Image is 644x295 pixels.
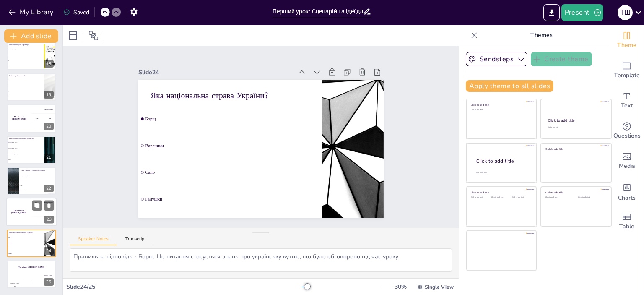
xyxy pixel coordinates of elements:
[7,104,56,132] div: 20
[617,41,636,50] span: Theme
[9,43,42,46] p: Яка перша буква алфавіту?
[610,25,644,55] div: Change the overall theme
[543,4,560,21] button: Export to PowerPoint
[548,118,604,123] div: Click to add title
[32,201,42,211] button: Duplicate Slide
[578,196,605,198] div: Click to add text
[44,91,54,99] div: 19
[44,60,54,68] div: 18
[8,60,43,60] span: В
[471,196,490,198] div: Click to add text
[476,172,529,174] div: Click to add body
[9,75,42,77] p: Скільки днів у тижні?
[8,48,43,49] span: [PERSON_NAME]
[618,193,636,203] span: Charts
[8,242,43,243] span: Вареники
[610,206,644,237] div: Add a table
[44,216,54,224] div: 23
[8,91,43,92] span: 7
[610,176,644,206] div: Add charts and graphs
[621,101,633,110] span: Text
[491,196,510,198] div: Click to add text
[471,109,531,111] div: Click to add text
[618,5,633,20] div: Т Ш
[31,198,57,207] div: 100
[49,118,51,119] div: Jaap
[8,85,43,86] span: 6
[8,79,43,80] span: 5
[44,123,54,130] div: 20
[44,278,54,286] div: 25
[481,25,602,45] p: Themes
[7,261,56,288] div: 25
[139,184,313,208] span: Галушки
[8,153,43,154] span: [GEOGRAPHIC_DATA]
[7,266,56,269] h4: The winner is [PERSON_NAME]
[466,52,527,66] button: Sendsteps
[142,157,316,181] span: Сало
[6,210,31,214] h4: The winner is [PERSON_NAME]
[44,154,54,161] div: 21
[390,283,410,291] div: 30 %
[545,147,605,150] div: Click to add title
[21,191,56,191] span: Ластівка
[618,4,633,21] button: Т Ш
[8,237,43,238] span: Борщ
[155,78,314,107] p: Яка національна страва України?
[8,65,43,66] span: Г
[40,275,56,276] div: [PERSON_NAME]
[9,231,42,234] p: Яка національна страва України?
[610,55,644,86] div: Add ready made slides
[40,276,56,288] div: 300
[8,253,43,254] span: Галушки
[8,147,43,148] span: [GEOGRAPHIC_DATA]
[425,284,454,290] span: Single View
[70,236,117,245] button: Speaker Notes
[6,5,57,19] button: My Library
[8,159,43,160] span: Харків
[44,201,54,211] button: Delete Slide
[610,146,644,176] div: Add images, graphics, shapes or video
[7,282,23,284] div: [PERSON_NAME]
[8,54,43,55] span: Б
[512,196,531,198] div: Click to add text
[66,29,80,42] div: Layout
[619,162,635,171] span: Media
[63,8,89,16] div: Saved
[23,279,40,288] div: 200
[44,185,54,192] div: 22
[7,136,56,164] div: 21
[8,248,43,248] span: Сало
[4,29,58,43] button: Add slide
[31,207,57,217] div: 200
[545,196,572,198] div: Click to add text
[31,114,56,123] div: 200
[147,104,322,128] span: Борщ
[9,137,42,139] p: Яка столиця [GEOGRAPHIC_DATA]?
[548,126,603,128] div: Click to add text
[44,247,54,255] div: 24
[8,97,43,97] span: 8
[23,278,40,279] div: Jaap
[21,169,54,172] p: Яка тварина є символом України?
[614,71,640,80] span: Template
[21,180,56,180] span: Орел
[66,283,301,291] div: Slide 24 / 25
[561,4,603,21] button: Present
[273,5,363,18] input: Insert title
[7,116,31,120] h4: The winner is [PERSON_NAME]
[476,158,530,165] div: Click to add title
[31,104,56,114] div: 100
[88,31,99,41] span: Position
[7,230,56,257] div: 24
[31,217,57,226] div: 300
[466,80,553,92] button: Apply theme to all slides
[610,116,644,146] div: Get real-time input from your audience
[471,103,531,107] div: Click to add title
[49,211,51,213] div: Jaap
[117,236,154,245] button: Transcript
[70,248,452,272] textarea: Правильна відповідь - Борщ. Це питання стосується знань про українську кухню, що було обговорено ...
[545,191,605,194] div: Click to add title
[145,131,319,154] span: Вареники
[471,191,531,194] div: Click to add title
